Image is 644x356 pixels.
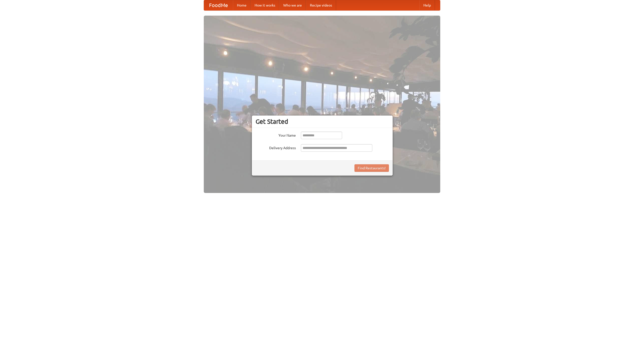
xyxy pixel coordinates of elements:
a: FoodMe [204,0,233,10]
a: How it works [251,0,279,10]
a: Recipe videos [306,0,336,10]
h3: Get Started [256,118,389,125]
a: Who we are [279,0,306,10]
a: Home [233,0,251,10]
label: Delivery Address [256,144,296,150]
label: Your Name [256,132,296,138]
a: Help [419,0,435,10]
button: Find Restaurants! [354,164,389,172]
